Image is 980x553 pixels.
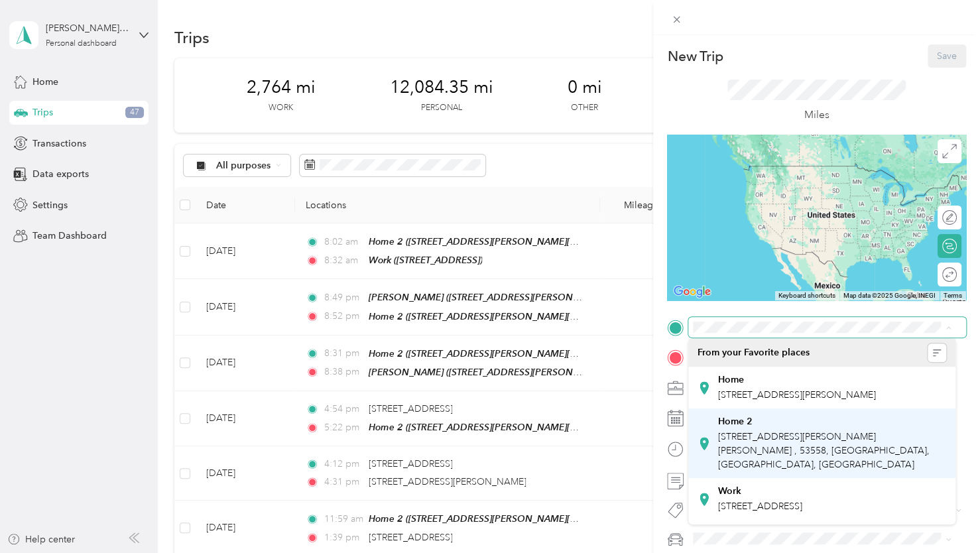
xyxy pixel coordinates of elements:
button: Keyboard shortcuts [778,291,835,300]
a: Open this area in Google Maps (opens a new window) [670,283,714,300]
strong: Work [718,485,741,497]
span: From your Favorite places [698,347,810,359]
iframe: Everlance-gr Chat Button Frame [906,479,980,553]
span: [STREET_ADDRESS] [718,501,802,512]
strong: Home [718,374,744,386]
span: [STREET_ADDRESS][PERSON_NAME] [718,389,876,400]
p: Miles [804,107,829,123]
span: [STREET_ADDRESS][PERSON_NAME][PERSON_NAME] , 53558, [GEOGRAPHIC_DATA], [GEOGRAPHIC_DATA], [GEOGRA... [718,431,930,470]
strong: Home 2 [718,416,753,428]
p: New Trip [667,47,723,66]
span: Map data ©2025 Google, INEGI [843,292,936,299]
img: Google [670,283,714,300]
